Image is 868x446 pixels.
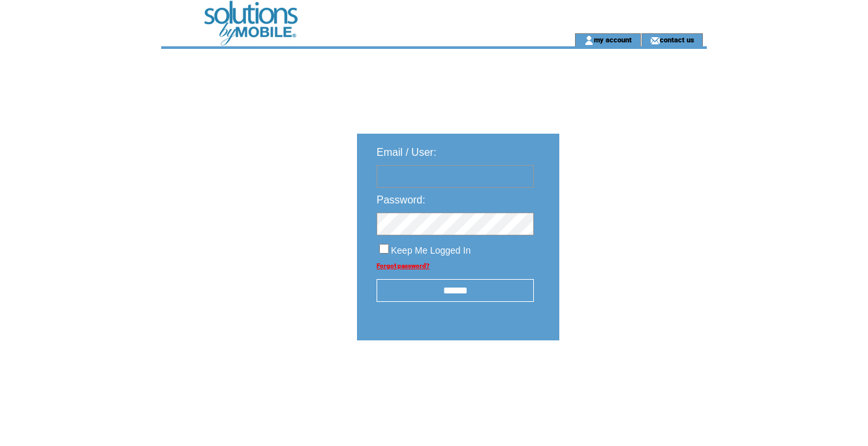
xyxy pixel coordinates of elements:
[584,35,594,46] img: account_icon.gif;jsessionid=F16C91D4EACC39D38A5A4F8D05D31166
[594,35,632,44] a: my account
[377,194,426,205] span: Password:
[377,262,429,269] a: Forgot password?
[650,35,660,46] img: contact_us_icon.gif;jsessionid=F16C91D4EACC39D38A5A4F8D05D31166
[597,373,662,389] img: transparent.png;jsessionid=F16C91D4EACC39D38A5A4F8D05D31166
[391,245,471,256] span: Keep Me Logged In
[377,147,437,158] span: Email / User:
[660,35,694,44] a: contact us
